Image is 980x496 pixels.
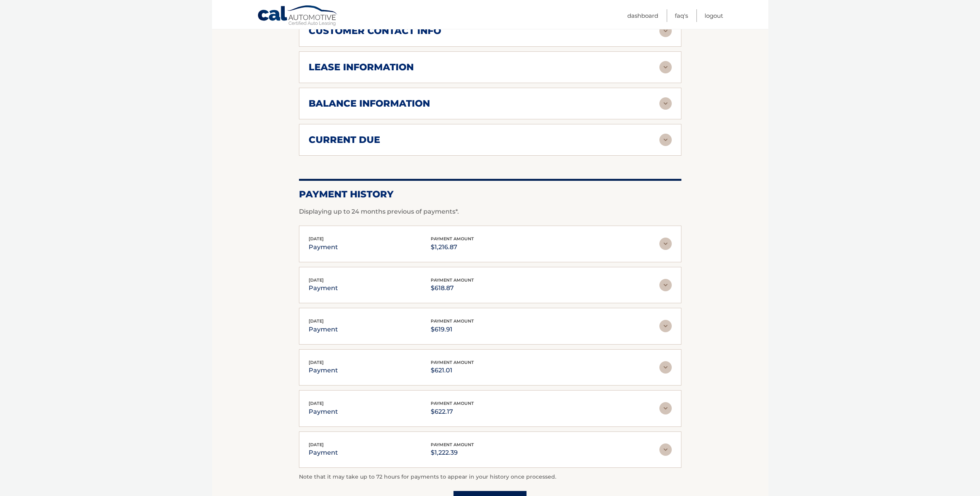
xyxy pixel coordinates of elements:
p: payment [309,283,338,294]
span: payment amount [431,360,474,365]
a: Cal Automotive [257,5,338,27]
img: accordion-rest.svg [659,97,672,110]
h2: Payment History [299,189,681,200]
img: accordion-rest.svg [659,238,672,250]
img: accordion-rest.svg [659,134,672,146]
p: $618.87 [431,283,474,294]
a: Dashboard [627,9,658,22]
span: payment amount [431,401,474,406]
p: payment [309,242,338,253]
span: [DATE] [309,401,324,406]
p: $1,216.87 [431,242,474,253]
h2: balance information [309,98,430,109]
p: payment [309,324,338,335]
img: accordion-rest.svg [659,61,672,73]
span: payment amount [431,277,474,283]
p: $622.17 [431,406,474,417]
a: Logout [705,9,723,22]
span: payment amount [431,442,474,447]
span: [DATE] [309,442,324,447]
span: [DATE] [309,277,324,283]
p: $1,222.39 [431,447,474,458]
a: FAQ's [675,9,688,22]
img: accordion-rest.svg [659,279,672,291]
h2: lease information [309,61,414,73]
img: accordion-rest.svg [659,443,672,456]
span: payment amount [431,236,474,241]
p: $619.91 [431,324,474,335]
p: payment [309,406,338,417]
span: [DATE] [309,360,324,365]
img: accordion-rest.svg [659,361,672,374]
h2: current due [309,134,380,146]
span: [DATE] [309,318,324,324]
span: payment amount [431,318,474,324]
p: Note that it may take up to 72 hours for payments to appear in your history once processed. [299,472,681,482]
p: payment [309,447,338,458]
img: accordion-rest.svg [659,25,672,37]
p: Displaying up to 24 months previous of payments*. [299,207,681,216]
h2: customer contact info [309,25,441,37]
p: $621.01 [431,365,474,376]
p: payment [309,365,338,376]
img: accordion-rest.svg [659,320,672,332]
span: [DATE] [309,236,324,241]
img: accordion-rest.svg [659,402,672,414]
